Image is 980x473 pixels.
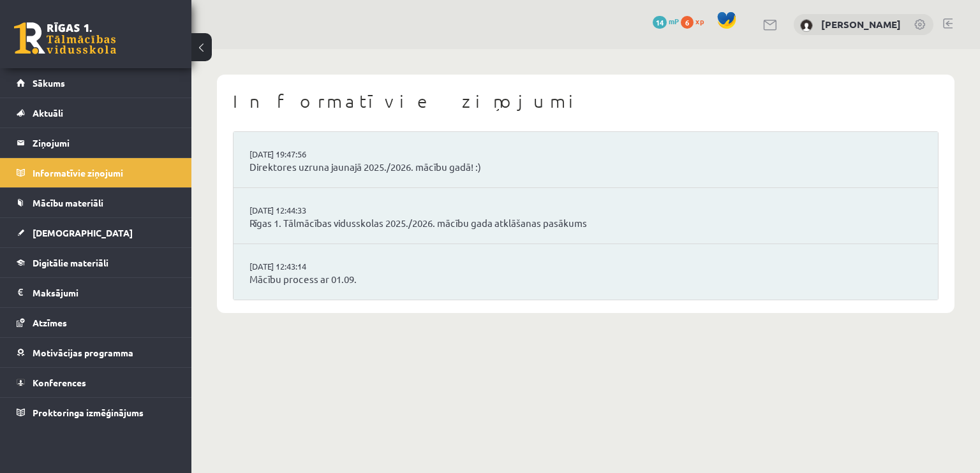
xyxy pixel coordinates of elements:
span: 6 [681,16,694,29]
img: Aleksandrija Līduma [800,19,813,32]
a: Rīgas 1. Tālmācības vidusskolas 2025./2026. mācību gada atklāšanas pasākums [249,216,922,231]
span: Konferences [33,377,86,388]
span: xp [695,16,704,26]
legend: Maksājumi [33,278,175,307]
a: Sākums [17,68,175,98]
a: [DATE] 12:43:14 [249,260,345,273]
a: Rīgas 1. Tālmācības vidusskola [14,22,116,54]
a: Atzīmes [17,308,175,337]
a: Mācību process ar 01.09. [249,272,922,287]
a: 14 mP [653,16,679,26]
a: 6 xp [681,16,710,26]
span: mP [669,16,679,26]
span: Atzīmes [33,317,67,328]
a: Digitālie materiāli [17,248,175,277]
a: Mācību materiāli [17,188,175,217]
a: Maksājumi [17,278,175,307]
a: Motivācijas programma [17,338,175,367]
a: Proktoringa izmēģinājums [17,398,175,427]
legend: Ziņojumi [33,128,175,157]
span: Aktuāli [33,107,63,119]
a: Aktuāli [17,98,175,127]
a: Direktores uzruna jaunajā 2025./2026. mācību gadā! :) [249,160,922,175]
a: Konferences [17,368,175,397]
a: [DATE] 19:47:56 [249,148,345,161]
h1: Informatīvie ziņojumi [233,91,939,112]
a: [DATE] 12:44:33 [249,204,345,217]
span: Mācību materiāli [33,197,103,208]
span: Sākums [33,77,65,89]
a: [PERSON_NAME] [821,18,901,31]
a: Informatīvie ziņojumi [17,158,175,187]
span: 14 [653,16,667,29]
span: Motivācijas programma [33,347,133,358]
span: Proktoringa izmēģinājums [33,407,144,418]
legend: Informatīvie ziņojumi [33,158,175,187]
span: [DEMOGRAPHIC_DATA] [33,227,133,238]
a: Ziņojumi [17,128,175,157]
a: [DEMOGRAPHIC_DATA] [17,218,175,247]
span: Digitālie materiāli [33,257,108,268]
